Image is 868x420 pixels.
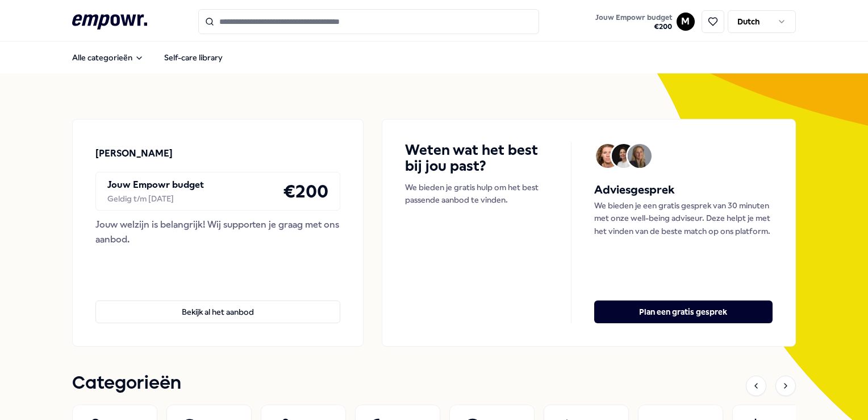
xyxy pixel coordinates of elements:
a: Jouw Empowr budget€200 [591,10,677,34]
button: Alle categorieën [63,46,153,69]
img: Avatar [628,144,652,168]
p: Jouw Empowr budget [107,178,204,192]
p: [PERSON_NAME] [95,146,173,161]
nav: Main [63,46,232,69]
input: Search for products, categories or subcategories [198,9,539,34]
p: We bieden je een gratis gesprek van 30 minuten met onze well-being adviseur. Deze helpt je met he... [594,199,773,237]
a: Self-care library [155,46,232,69]
p: We bieden je gratis hulp om het best passende aanbod te vinden. [405,181,548,207]
h5: Adviesgesprek [594,181,773,199]
h4: € 200 [283,177,328,205]
img: Avatar [612,144,636,168]
div: Jouw welzijn is belangrijk! Wij supporten je graag met ons aanbod. [95,217,340,246]
a: Bekijk al het aanbod [95,282,340,323]
button: Plan een gratis gesprek [594,300,773,323]
button: Jouw Empowr budget€200 [593,11,674,34]
img: Avatar [596,144,620,168]
div: Geldig t/m [DATE] [107,192,204,205]
button: Bekijk al het aanbod [95,300,340,323]
span: Jouw Empowr budget [595,13,672,22]
button: M [677,13,695,31]
h4: Weten wat het best bij jou past? [405,142,548,174]
h1: Categorieën [72,369,181,398]
span: € 200 [595,22,672,31]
